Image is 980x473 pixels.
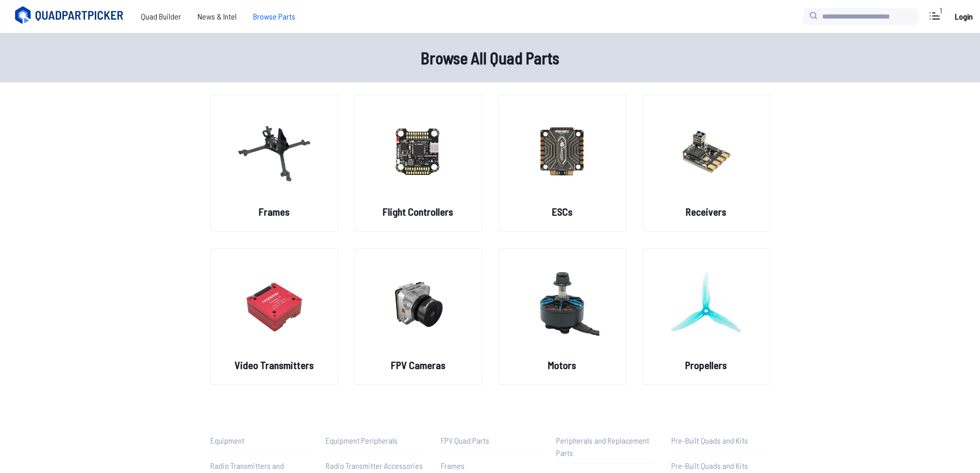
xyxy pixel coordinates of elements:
[643,95,770,232] a: image of categoryReceivers
[498,248,626,385] a: image of categoryMotors
[685,358,727,372] h2: Propellers
[210,434,309,447] p: Equipment
[669,106,743,196] img: image of category
[548,358,576,372] h2: Motors
[245,6,304,27] a: Browse Parts
[498,95,626,232] a: image of categoryESCs
[671,434,770,447] p: Pre-Built Quads and Kits
[441,460,540,472] a: Frames
[237,106,311,196] img: image of category
[237,259,311,349] img: image of category
[441,461,465,470] span: Frames
[354,248,482,385] a: image of categoryFPV Cameras
[671,460,770,472] a: Pre-Built Quads and Kits
[189,6,245,27] a: News & Intel
[235,358,314,372] h2: Video Transmitters
[161,45,819,70] h1: Browse All Quad Parts
[383,204,453,219] h2: Flight Controllers
[326,461,423,470] span: Radio Transmitter Accessories
[326,434,424,447] p: Equipment Peripherals
[552,204,573,219] h2: ESCs
[133,6,189,27] a: Quad Builder
[951,6,976,27] a: Login
[935,6,947,16] div: 1
[326,460,424,472] a: Radio Transmitter Accessories
[686,204,726,219] h2: Receivers
[525,106,599,196] img: image of category
[391,358,446,372] h2: FPV Cameras
[525,259,599,349] img: image of category
[556,434,655,459] p: Peripherals and Replacement Parts
[669,259,743,349] img: image of category
[381,106,455,196] img: image of category
[441,434,540,447] p: FPV Quad Parts
[671,461,748,470] span: Pre-Built Quads and Kits
[381,259,455,349] img: image of category
[643,248,770,385] a: image of categoryPropellers
[210,95,338,232] a: image of categoryFrames
[259,204,290,219] h2: Frames
[210,248,338,385] a: image of categoryVideo Transmitters
[354,95,482,232] a: image of categoryFlight Controllers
